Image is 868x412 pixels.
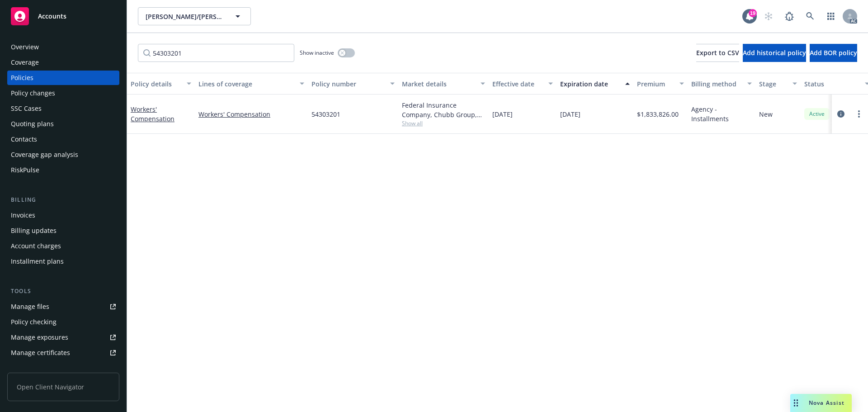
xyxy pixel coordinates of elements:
a: Manage claims [7,361,119,375]
div: Lines of coverage [198,79,294,89]
div: 19 [749,9,757,17]
a: Workers' Compensation [198,109,304,119]
span: New [759,109,773,119]
span: Add BOR policy [810,48,857,57]
span: Open Client Navigator [7,373,119,401]
a: Accounts [7,4,119,29]
div: Billing updates [11,223,57,238]
span: Export to CSV [696,48,739,57]
button: [PERSON_NAME]/[PERSON_NAME] Construction, Inc. [138,7,251,25]
div: RiskPulse [11,163,39,177]
a: Billing updates [7,223,119,238]
a: Policy checking [7,315,119,329]
span: Nova Assist [809,399,844,407]
a: Report a Bug [780,7,798,25]
a: Policy changes [7,86,119,100]
a: Quoting plans [7,117,119,131]
div: Coverage gap analysis [11,147,78,162]
input: Filter by keyword... [138,44,294,62]
button: Lines of coverage [195,73,308,95]
button: Add historical policy [743,44,806,62]
div: Policy number [311,79,385,89]
button: Expiration date [557,73,633,95]
a: Start snowing [759,7,778,25]
span: Accounts [38,13,66,20]
a: Search [801,7,819,25]
div: Account charges [11,239,61,253]
span: [DATE] [560,109,580,119]
a: RiskPulse [7,163,119,177]
div: Invoices [11,208,35,223]
button: Billing method [688,73,755,95]
a: more [854,109,864,119]
div: Policy checking [11,315,57,329]
a: Invoices [7,208,119,223]
span: Agency - Installments [691,104,752,123]
span: Show all [402,119,485,127]
div: Policy details [131,79,181,89]
div: Contacts [11,132,37,147]
div: Policy changes [11,86,55,100]
div: Coverage [11,55,39,70]
button: Nova Assist [790,394,852,412]
div: Manage exposures [11,330,68,345]
a: circleInformation [835,109,846,119]
div: Drag to move [790,394,802,412]
a: Overview [7,40,119,54]
div: Premium [637,79,674,89]
div: Billing [7,195,119,204]
a: Coverage gap analysis [7,147,119,162]
div: Manage files [11,299,49,314]
a: SSC Cases [7,101,119,116]
span: [DATE] [492,109,513,119]
a: Contacts [7,132,119,147]
span: Add historical policy [743,48,806,57]
a: Switch app [822,7,840,25]
a: Coverage [7,55,119,70]
div: Tools [7,287,119,296]
div: Quoting plans [11,117,54,131]
a: Policies [7,71,119,85]
span: 54303201 [311,109,340,119]
a: Manage files [7,299,119,314]
button: Policy number [308,73,398,95]
button: Market details [398,73,489,95]
div: Policies [11,71,33,85]
button: Add BOR policy [810,44,857,62]
div: Installment plans [11,254,64,269]
button: Stage [755,73,801,95]
a: Manage exposures [7,330,119,345]
button: Policy details [127,73,195,95]
span: $1,833,826.00 [637,109,679,119]
a: Workers' Compensation [131,105,175,123]
span: Show inactive [300,49,334,57]
button: Premium [633,73,688,95]
div: Federal Insurance Company, Chubb Group, Astrus Insurance Solutions LLC [402,100,485,119]
div: SSC Cases [11,101,42,116]
button: Export to CSV [696,44,739,62]
div: Expiration date [560,79,620,89]
a: Manage certificates [7,346,119,360]
a: Installment plans [7,254,119,269]
div: Stage [759,79,787,89]
div: Manage certificates [11,346,70,360]
div: Overview [11,40,39,54]
a: Account charges [7,239,119,253]
div: Billing method [691,79,742,89]
div: Status [804,79,859,89]
div: Manage claims [11,361,57,375]
button: Effective date [489,73,557,95]
span: [PERSON_NAME]/[PERSON_NAME] Construction, Inc. [146,12,224,21]
div: Effective date [492,79,543,89]
span: Active [808,110,826,118]
div: Market details [402,79,475,89]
